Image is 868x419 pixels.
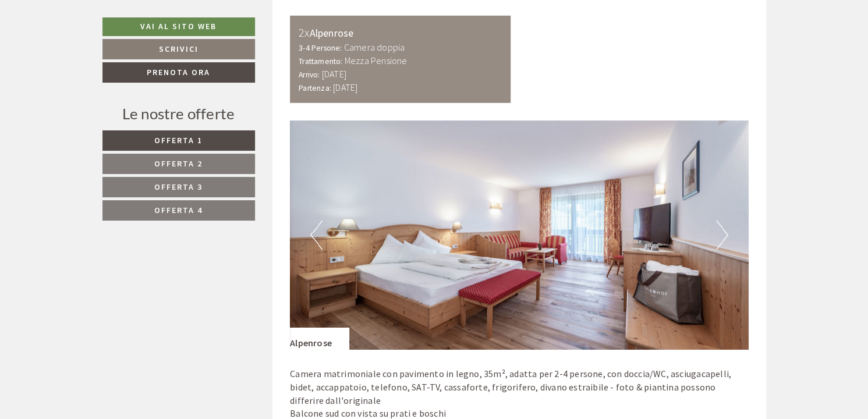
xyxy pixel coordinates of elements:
div: Alpenrose [290,328,349,350]
button: Invia [400,307,459,327]
small: Arrivo: [299,70,320,80]
b: 2x [299,25,309,40]
span: Offerta 3 [154,182,203,192]
div: Buon giorno, come possiamo aiutarla? [9,32,182,68]
small: Partenza: [299,83,331,93]
small: 3-4 Persone: [299,43,342,53]
b: [DATE] [333,81,357,93]
a: Prenota ora [102,62,255,83]
b: [DATE] [322,68,346,80]
b: Camera doppia [344,41,405,53]
button: Previous [310,221,323,250]
div: Le nostre offerte [102,103,255,125]
div: lunedì [207,9,252,29]
a: Vai al sito web [102,17,255,36]
small: 11:24 [18,57,176,65]
a: Scrivici [102,39,255,59]
b: Mezza Pensione [345,55,408,66]
span: Offerta 4 [154,205,203,215]
button: Next [716,221,728,250]
span: Offerta 1 [154,135,203,145]
small: Trattamento: [299,56,342,66]
div: Alpenrose [299,24,502,41]
img: image [290,120,749,350]
span: Offerta 2 [154,158,203,169]
div: [GEOGRAPHIC_DATA] [18,34,176,44]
